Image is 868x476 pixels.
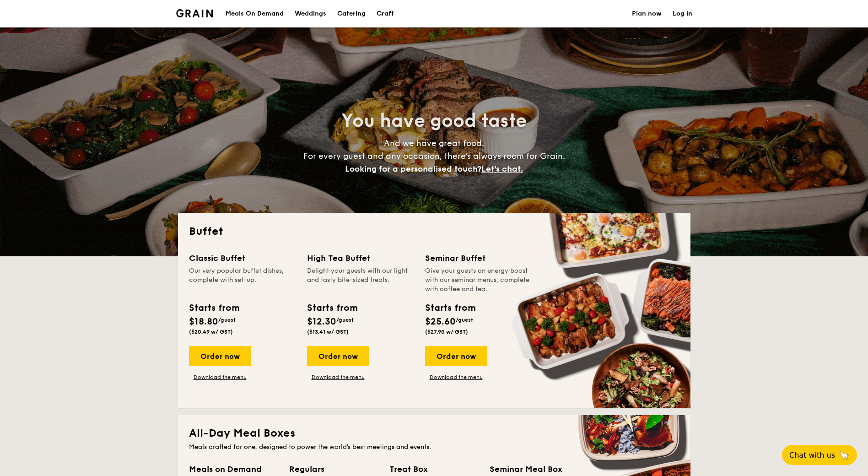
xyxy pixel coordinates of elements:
[389,463,479,476] div: Treat Box
[425,301,475,315] div: Starts from
[425,316,456,327] span: $25.60
[425,266,532,294] div: Give your guests an energy boost with our seminar menus, complete with coffee and tea.
[456,317,473,323] span: /guest
[189,329,233,335] span: ($20.49 w/ GST)
[189,252,296,265] div: Classic Buffet
[425,329,468,335] span: ($27.90 w/ GST)
[176,9,213,17] img: Grain
[189,346,251,366] div: Order now
[189,266,296,294] div: Our very popular buffet dishes, complete with set-up.
[189,316,218,327] span: $18.80
[189,373,251,381] a: Download the menu
[189,443,679,452] div: Meals crafted for one, designed to power the world's best meetings and events.
[839,450,850,460] span: 🦙
[218,317,236,323] span: /guest
[189,224,679,239] h2: Buffet
[176,9,213,17] a: Logotype
[307,373,369,381] a: Download the menu
[189,463,278,476] div: Meals on Demand
[789,451,835,460] span: Chat with us
[189,301,239,315] div: Starts from
[425,252,532,265] div: Seminar Buffet
[307,301,357,315] div: Starts from
[307,252,414,265] div: High Tea Buffet
[307,329,349,335] span: ($13.41 w/ GST)
[425,346,487,366] div: Order now
[307,316,336,327] span: $12.30
[782,445,857,465] button: Chat with us🦙
[307,346,369,366] div: Order now
[289,463,378,476] div: Regulars
[189,426,679,441] h2: All-Day Meal Boxes
[307,266,414,294] div: Delight your guests with our light and tasty bite-sized treats.
[336,317,354,323] span: /guest
[425,373,487,381] a: Download the menu
[490,463,579,476] div: Seminar Meal Box
[481,164,523,174] span: Let's chat.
